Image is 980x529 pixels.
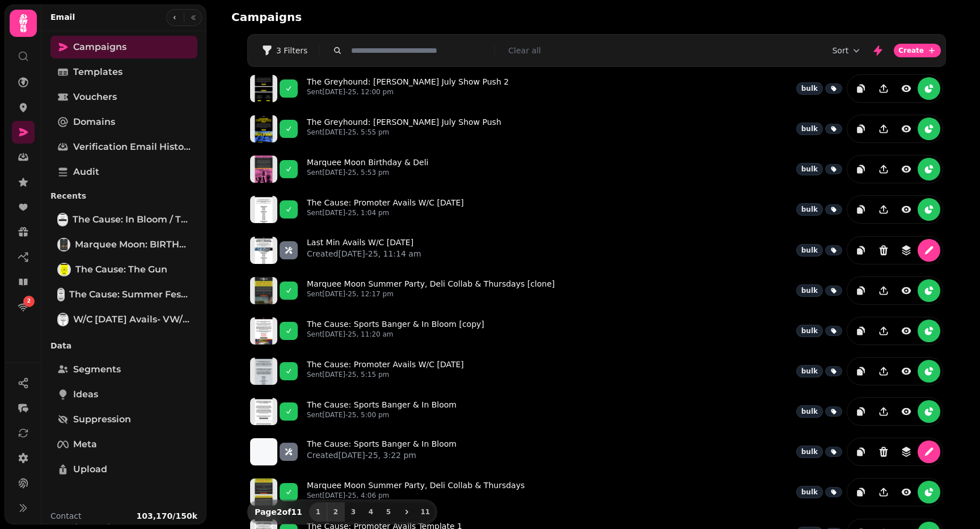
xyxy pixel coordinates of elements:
div: bulk [796,163,823,175]
span: Ideas [73,388,98,401]
span: Meta [73,438,97,451]
a: Campaigns [50,36,197,58]
button: reports [918,320,940,342]
img: aHR0cHM6Ly9zdGFtcGVkZS1zZXJ2aWNlLXByb2QtdGVtcGxhdGUtcHJldmlld3MuczMuZXUtd2VzdC0xLmFtYXpvbmF3cy5jb... [250,358,277,385]
button: duplicate [850,400,872,423]
button: Share campaign preview [872,400,895,423]
p: Sent [DATE]-25, 5:55 pm [307,128,501,137]
button: view [895,360,918,383]
p: Sent [DATE]-25, 12:00 pm [307,87,509,96]
a: The Cause: Sports Banger & In Bloom [copy]Sent[DATE]-25, 11:20 am [307,318,484,343]
span: W/C [DATE] Avails- VW/GH/Club [73,313,191,326]
a: W/C 11 Aug Avails- VW/GH/ClubW/C [DATE] Avails- VW/GH/Club [50,308,197,331]
a: Vouchers [50,86,197,108]
h2: Campaigns [231,9,449,25]
a: The Cause: Promoter Avails W/C [DATE]Sent[DATE]-25, 1:04 pm [307,197,464,222]
div: bulk [796,325,823,337]
a: Upload [50,458,197,481]
button: Sort [832,45,862,56]
span: Domains [73,115,115,129]
button: 11 [416,502,434,522]
button: Create [894,44,941,57]
button: reports [918,279,940,302]
div: bulk [796,82,823,95]
a: 2 [12,296,35,318]
span: Campaigns [73,40,126,54]
button: duplicate [850,360,872,383]
button: reports [918,400,940,423]
a: Marquee Moon Birthday & DeliSent[DATE]-25, 5:53 pm [307,157,429,182]
img: aHR0cHM6Ly9zdGFtcGVkZS1zZXJ2aWNlLXByb2QtdGVtcGxhdGUtcHJldmlld3MuczMuZXUtd2VzdC0xLmFtYXpvbmF3cy5jb... [250,156,277,183]
a: The Cause: Sports Banger & In BloomSent[DATE]-25, 5:00 pm [307,399,457,424]
p: Sent [DATE]-25, 5:00 pm [307,410,457,419]
button: next [397,502,416,522]
button: duplicate [850,77,872,100]
button: revisions [895,239,918,262]
p: Sent [DATE]-25, 5:53 pm [307,168,429,177]
nav: Tabs [41,31,206,501]
span: Marquee Moon: BIRTHDAY [75,238,191,251]
button: view [895,481,918,503]
span: 2 [331,509,340,515]
img: aHR0cHM6Ly9zdGFtcGVkZS1zZXJ2aWNlLXByb2QtdGVtcGxhdGUtcHJldmlld3MuczMuZXUtd2VzdC0xLmFtYXpvbmF3cy5jb... [250,317,277,345]
img: The Cause: Summer Fest, Halloween & MYE, MM, Slippery Slopes [58,289,64,300]
button: Clear all [508,45,540,56]
button: Share campaign preview [872,158,895,180]
img: The Cause: The Gun [58,264,70,275]
span: 3 Filters [276,47,307,54]
p: Created [DATE]-25, 3:22 pm [307,450,457,461]
button: 3 Filters [252,41,316,60]
button: duplicate [850,320,872,342]
a: The Cause: The GunThe Cause: The Gun [50,258,197,281]
p: Page 2 of 11 [250,506,307,518]
button: Share campaign preview [872,77,895,100]
span: 1 [314,509,323,515]
button: duplicate [850,158,872,180]
div: bulk [796,284,823,297]
span: 5 [384,509,393,515]
img: aHR0cHM6Ly9zdGFtcGVkZS1zZXJ2aWNlLXByb2QtdGVtcGxhdGUtcHJldmlld3MuczMuZXUtd2VzdC0xLmFtYXpvbmF3cy5jb... [250,277,277,304]
a: The Cause: Sports Banger & In BloomCreated[DATE]-25, 3:22 pm [307,438,457,465]
button: duplicate [850,279,872,302]
p: Recents [50,186,197,206]
div: bulk [796,365,823,377]
a: Marquee Moon Summer Party, Deli Collab & Thursdays [clone]Sent[DATE]-25, 12:17 pm [307,278,555,303]
button: Share campaign preview [872,481,895,503]
button: 5 [379,502,398,522]
a: The Greyhound: [PERSON_NAME] July Show PushSent[DATE]-25, 5:55 pm [307,116,501,141]
button: 2 [327,502,345,522]
button: reports [918,117,940,140]
span: Audit [73,165,99,179]
button: edit [918,239,940,262]
div: bulk [796,123,823,135]
span: Vouchers [73,90,117,104]
p: Sent [DATE]-25, 12:17 pm [307,289,555,299]
button: Share campaign preview [872,360,895,383]
p: Sent [DATE]-25, 4:06 pm [307,491,525,500]
span: 4 [366,509,375,515]
img: W/C 11 Aug Avails- VW/GH/Club [58,314,67,325]
b: 103,170 / 150k [137,511,197,520]
span: 2 [27,297,31,305]
div: bulk [796,486,823,498]
button: Delete [872,440,895,463]
button: Share campaign preview [872,320,895,342]
div: bulk [796,405,823,418]
span: The Cause: In Bloom / Thumbprint [73,213,191,226]
button: revisions [895,440,918,463]
img: aHR0cHM6Ly9zdGFtcGVkZS1zZXJ2aWNlLXByb2QtdGVtcGxhdGUtcHJldmlld3MuczMuZXUtd2VzdC0xLmFtYXpvbmF3cy5jb... [250,398,277,425]
img: aHR0cHM6Ly9zdGFtcGVkZS1zZXJ2aWNlLXByb2QtdGVtcGxhdGUtcHJldmlld3MuczMuZXUtd2VzdC0xLmFtYXpvbmF3cy5jb... [250,75,277,102]
img: aHR0cHM6Ly9zdGFtcGVkZS1zZXJ2aWNlLXByb2QtdGVtcGxhdGUtcHJldmlld3MuczMuZXUtd2VzdC0xLmFtYXpvbmF3cy5jb... [250,237,277,264]
a: The Cause: Promoter Avails W/C [DATE]Sent[DATE]-25, 5:15 pm [307,359,464,384]
button: edit [918,440,940,463]
span: 3 [349,509,358,515]
button: view [895,158,918,180]
button: view [895,117,918,140]
div: bulk [796,446,823,458]
span: Upload [73,463,107,476]
a: The Cause: Summer Fest, Halloween & MYE, MM, Slippery SlopesThe Cause: Summer Fest, [DATE] & MYE,... [50,283,197,306]
img: aHR0cHM6Ly9zdGFtcGVkZS1zZXJ2aWNlLXByb2QtdGVtcGxhdGUtcHJldmlld3MuczMuZXUtd2VzdC0xLmFtYXpvbmF3cy5jb... [250,438,277,465]
a: Marquee Moon Summer Party, Deli Collab & ThursdaysSent[DATE]-25, 4:06 pm [307,480,525,505]
button: Share campaign preview [872,117,895,140]
button: duplicate [850,481,872,503]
